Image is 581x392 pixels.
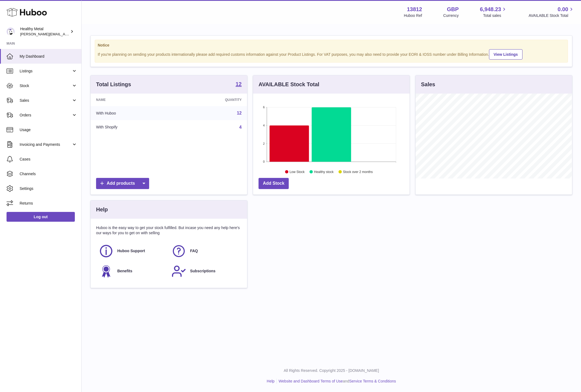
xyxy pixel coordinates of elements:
[20,98,72,103] span: Sales
[117,268,132,274] span: Benefits
[349,379,396,383] a: Service Terms & Conditions
[263,124,265,127] text: 4
[236,81,242,88] a: 12
[20,157,77,162] span: Cases
[314,170,334,174] text: Healthy stock
[91,106,175,120] td: With Huboo
[20,26,69,37] div: Healthy Metal
[117,248,145,254] span: Huboo Support
[96,206,108,213] h3: Help
[263,106,265,109] text: 6
[20,113,72,118] span: Orders
[421,81,435,88] h3: Sales
[20,127,77,132] span: Usage
[528,6,574,18] a: 0.00 AVAILABLE Stock Total
[7,212,75,222] a: Log out
[407,6,422,13] strong: 13812
[20,142,72,147] span: Invoicing and Payments
[480,6,508,18] a: 6,948.23 Total sales
[171,264,239,279] a: Subscriptions
[99,264,166,279] a: Benefits
[404,13,422,18] div: Huboo Ref
[259,81,319,88] h3: AVAILABLE Stock Total
[99,244,166,258] a: Huboo Support
[175,94,247,106] th: Quantity
[279,379,343,383] a: Website and Dashboard Terms of Use
[96,81,131,88] h3: Total Listings
[483,13,507,18] span: Total sales
[259,178,289,189] a: Add Stock
[558,6,568,13] span: 0.00
[343,170,373,174] text: Stock over 2 months
[443,13,459,18] div: Currency
[237,111,242,115] a: 12
[239,125,242,129] a: 4
[267,379,275,383] a: Help
[96,225,242,236] p: Huboo is the easy way to get your stock fulfilled. But incase you need any help here's our ways f...
[20,201,77,206] span: Returns
[91,120,175,134] td: With Shopify
[236,81,242,87] strong: 12
[7,27,15,36] img: jose@healthy-metal.com
[20,69,72,74] span: Listings
[20,54,77,59] span: My Dashboard
[98,48,565,60] div: If you're planning on sending your products internationally please add required customs informati...
[447,6,459,13] strong: GBP
[489,49,522,60] a: View Listings
[263,142,265,145] text: 2
[290,170,305,174] text: Low Stock
[263,160,265,163] text: 0
[98,43,565,48] strong: Notice
[190,248,198,254] span: FAQ
[190,268,215,274] span: Subscriptions
[20,83,72,88] span: Stock
[20,186,77,191] span: Settings
[20,32,109,36] span: [PERSON_NAME][EMAIL_ADDRESS][DOMAIN_NAME]
[277,379,396,384] li: and
[171,244,239,258] a: FAQ
[91,94,175,106] th: Name
[20,171,77,177] span: Channels
[480,6,501,13] span: 6,948.23
[86,368,577,373] p: All Rights Reserved. Copyright 2025 - [DOMAIN_NAME]
[96,178,149,189] a: Add products
[528,13,574,18] span: AVAILABLE Stock Total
